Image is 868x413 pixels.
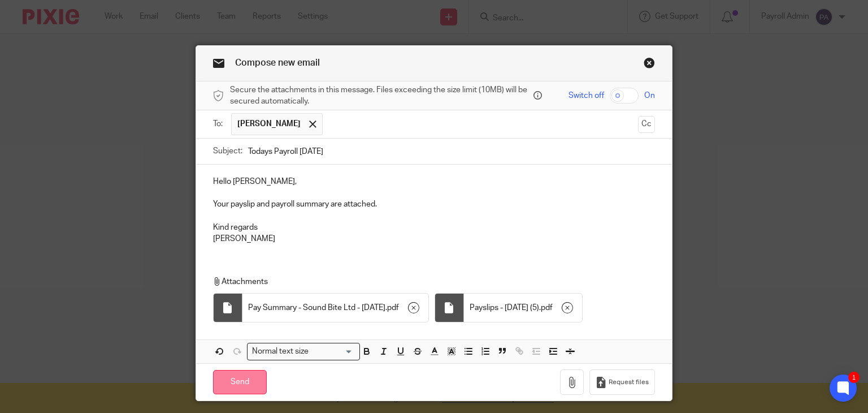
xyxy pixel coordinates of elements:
[470,302,539,313] span: Payslips - [DATE] (5)
[230,84,531,107] span: Secure the attachments in this message. Files exceeding the size limit (10MB) will be secured aut...
[313,346,353,358] input: Search for option
[250,346,311,358] span: Normal text size
[213,276,650,287] p: Attachments
[644,57,655,72] a: Close this dialog window
[568,90,604,101] span: Switch off
[247,343,360,360] div: Search for option
[235,58,320,67] span: Compose new email
[848,372,860,383] div: 1
[213,370,267,394] input: Send
[464,294,582,322] div: .
[213,199,656,210] p: Your payslip and payroll summary are attached.
[644,90,655,101] span: On
[213,176,656,187] p: Hello [PERSON_NAME],
[237,118,301,130] span: [PERSON_NAME]
[609,378,649,387] span: Request files
[387,302,399,313] span: pdf
[213,118,225,130] label: To:
[589,369,655,395] button: Request files
[213,222,656,233] p: Kind regards
[541,302,553,313] span: pdf
[242,294,428,322] div: .
[638,116,655,133] button: Cc
[213,145,242,157] label: Subject:
[213,233,656,244] p: [PERSON_NAME]
[248,302,385,313] span: Pay Summary - Sound Bite Ltd - [DATE]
